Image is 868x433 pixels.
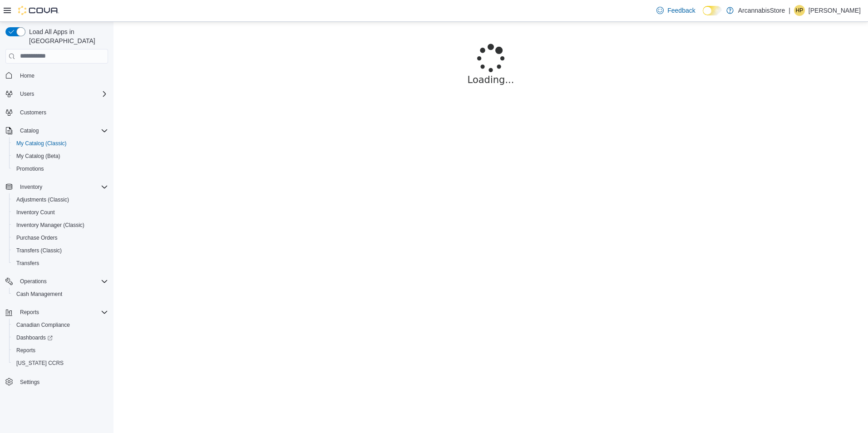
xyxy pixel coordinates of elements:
[9,331,112,344] a: Dashboards
[9,162,112,175] button: Promotions
[20,127,39,134] span: Catalog
[13,207,108,218] span: Inventory Count
[16,307,43,318] button: Reports
[9,319,112,331] button: Canadian Compliance
[13,320,108,330] span: Canadian Compliance
[13,220,108,231] span: Inventory Manager (Classic)
[16,334,53,341] span: Dashboards
[16,125,42,136] button: Catalog
[13,163,108,174] span: Promotions
[25,27,108,45] span: Load All Apps in [GEOGRAPHIC_DATA]
[16,376,108,387] span: Settings
[16,290,62,298] span: Cash Management
[9,206,112,219] button: Inventory Count
[13,258,108,269] span: Transfers
[20,109,46,116] span: Customers
[13,138,70,149] a: My Catalog (Classic)
[738,5,785,16] p: ArcannabisStore
[16,307,108,318] span: Reports
[5,65,108,412] nav: Complex example
[9,137,112,150] button: My Catalog (Classic)
[13,194,108,205] span: Adjustments (Classic)
[13,345,108,356] span: Reports
[13,232,108,243] span: Purchase Orders
[13,245,65,256] a: Transfers (Classic)
[16,89,38,99] button: Users
[20,309,39,316] span: Reports
[667,6,695,15] span: Feedback
[16,125,108,136] span: Catalog
[20,278,47,285] span: Operations
[16,182,108,192] span: Inventory
[16,347,35,354] span: Reports
[9,244,112,257] button: Transfers (Classic)
[2,306,112,319] button: Reports
[2,275,112,288] button: Operations
[16,70,108,81] span: Home
[9,219,112,231] button: Inventory Manager (Classic)
[16,221,84,229] span: Inventory Manager (Classic)
[16,89,108,99] span: Users
[13,332,56,343] a: Dashboards
[16,70,38,81] a: Home
[16,182,46,192] button: Inventory
[789,5,790,16] p: |
[20,183,42,191] span: Inventory
[9,150,112,162] button: My Catalog (Beta)
[13,289,66,300] a: Cash Management
[796,5,804,16] span: HP
[2,69,112,82] button: Home
[13,345,39,356] a: Reports
[13,258,43,269] a: Transfers
[16,140,67,147] span: My Catalog (Classic)
[703,15,703,16] span: Dark Mode
[13,151,108,162] span: My Catalog (Beta)
[13,207,59,218] a: Inventory Count
[16,377,43,388] a: Settings
[13,138,108,149] span: My Catalog (Classic)
[9,344,112,357] button: Reports
[20,72,35,79] span: Home
[16,165,44,172] span: Promotions
[794,5,805,16] div: Harish Patnala
[13,220,88,231] a: Inventory Manager (Classic)
[16,107,108,118] span: Customers
[13,332,108,343] span: Dashboards
[20,90,34,98] span: Users
[9,288,112,300] button: Cash Management
[2,124,112,137] button: Catalog
[13,245,108,256] span: Transfers (Classic)
[20,379,39,386] span: Settings
[16,276,108,287] span: Operations
[16,209,55,216] span: Inventory Count
[13,358,108,369] span: Washington CCRS
[16,153,60,160] span: My Catalog (Beta)
[13,320,74,330] a: Canadian Compliance
[9,193,112,206] button: Adjustments (Classic)
[13,151,64,162] a: My Catalog (Beta)
[653,1,699,20] a: Feedback
[2,375,112,388] button: Settings
[16,321,70,329] span: Canadian Compliance
[13,358,67,369] a: [US_STATE] CCRS
[16,107,50,118] a: Customers
[16,196,69,203] span: Adjustments (Classic)
[9,231,112,244] button: Purchase Orders
[13,194,73,205] a: Adjustments (Classic)
[13,289,108,300] span: Cash Management
[18,6,59,15] img: Cova
[16,247,62,254] span: Transfers (Classic)
[703,6,722,15] input: Dark Mode
[16,234,58,241] span: Purchase Orders
[2,181,112,193] button: Inventory
[13,163,48,174] a: Promotions
[9,257,112,270] button: Transfers
[2,88,112,100] button: Users
[809,5,861,16] p: [PERSON_NAME]
[16,276,50,287] button: Operations
[2,106,112,119] button: Customers
[13,232,61,243] a: Purchase Orders
[9,357,112,369] button: [US_STATE] CCRS
[16,260,39,267] span: Transfers
[16,359,64,367] span: [US_STATE] CCRS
